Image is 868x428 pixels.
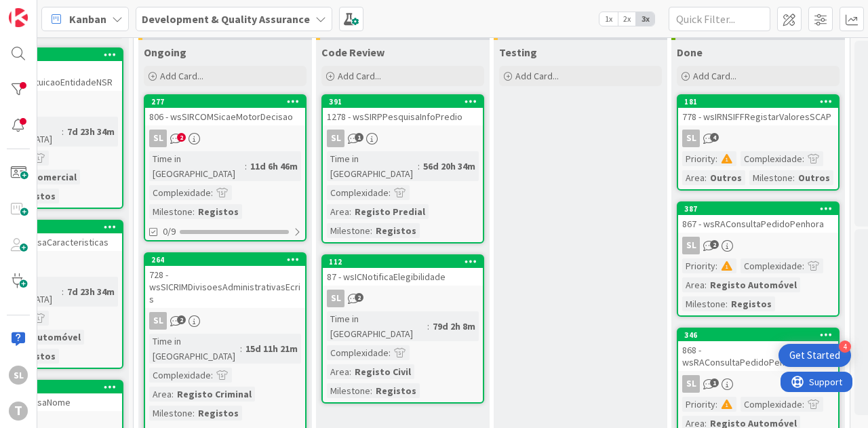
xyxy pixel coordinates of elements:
[705,170,707,185] span: :
[795,170,833,185] div: Outros
[839,341,851,353] div: 4
[389,345,391,360] span: :
[789,349,840,362] div: Get Started
[678,375,838,393] div: SL
[149,387,172,402] div: Area
[327,311,427,341] div: Time in [GEOGRAPHIC_DATA]
[726,296,728,311] span: :
[163,225,176,239] span: 0/9
[327,383,370,398] div: Milestone
[323,130,483,147] div: SL
[327,345,389,360] div: Complexidade
[351,364,414,379] div: Registo Civil
[427,319,429,334] span: :
[678,203,838,215] div: 387
[323,96,483,108] div: 391
[802,258,804,273] span: :
[177,315,186,324] span: 2
[429,319,479,334] div: 79d 2h 8m
[329,97,483,106] div: 391
[677,45,703,59] span: Done
[707,277,800,292] div: Registo Automóvel
[669,7,770,31] input: Quick Filter...
[145,96,305,108] div: 277
[9,366,28,385] div: SL
[69,11,106,27] span: Kanban
[389,185,391,200] span: :
[355,133,363,142] span: 1
[802,151,804,166] span: :
[329,257,483,267] div: 112
[149,312,167,330] div: SL
[323,108,483,125] div: 1278 - wsSIRPPesquisaInfoPredio
[678,237,838,254] div: SL
[707,170,745,185] div: Outros
[149,130,167,147] div: SL
[741,397,802,412] div: Complexidade
[682,258,715,273] div: Priority
[327,151,418,181] div: Time in [GEOGRAPHIC_DATA]
[678,96,838,125] div: 181778 - wsIRNSIFFRegistarValoresSCAP
[149,204,193,219] div: Milestone
[684,204,838,214] div: 387
[351,204,429,219] div: Registo Predial
[323,96,483,125] div: 3911278 - wsSIRPPesquisaInfoPredio
[145,312,305,330] div: SL
[678,96,838,108] div: 181
[145,254,305,266] div: 264
[195,204,242,219] div: Registos
[145,266,305,308] div: 728 - wsSICRIMDivisoesAdministrativasEcris
[145,96,305,125] div: 277806 - wsSIRCOMSicaeMotorDecisao
[321,254,484,404] a: 11287 - wsICNotificaElegibilidadeSLTime in [GEOGRAPHIC_DATA]:79d 2h 8mComplexidade:Area:Registo C...
[715,258,717,273] span: :
[636,12,654,26] span: 3x
[349,204,351,219] span: :
[149,406,193,421] div: Milestone
[418,159,420,174] span: :
[682,277,705,292] div: Area
[144,94,307,241] a: 277806 - wsSIRCOMSicaeMotorDecisaoSLTime in [GEOGRAPHIC_DATA]:11d 6h 46mComplexidade:Milestone:Re...
[678,130,838,147] div: SL
[705,277,707,292] span: :
[682,170,705,185] div: Area
[323,256,483,286] div: 11287 - wsICNotificaElegibilidade
[515,70,559,82] span: Add Card...
[149,368,211,383] div: Complexidade
[327,204,349,219] div: Area
[338,70,381,82] span: Add Card...
[327,130,344,147] div: SL
[149,185,211,200] div: Complexidade
[177,133,186,142] span: 2
[9,402,28,421] div: T
[323,290,483,307] div: SL
[793,170,795,185] span: :
[715,397,717,412] span: :
[9,8,28,27] img: Visit kanbanzone.com
[682,130,700,147] div: SL
[64,124,118,139] div: 7d 23h 34m
[142,12,310,26] b: Development & Quality Assurance
[682,397,715,412] div: Priority
[247,159,301,174] div: 11d 6h 46m
[349,364,351,379] span: :
[145,254,305,308] div: 264728 - wsSICRIMDivisoesAdministrativasEcris
[710,240,719,249] span: 2
[749,170,793,185] div: Milestone
[678,341,838,371] div: 868 - wsRAConsultaPedidoPenhoraInterno
[677,201,840,317] a: 387867 - wsRAConsultaPedidoPenhoraSLPriority:Complexidade:Area:Registo AutomóvelMilestone:Registos
[372,383,420,398] div: Registos
[420,159,479,174] div: 56d 20h 34m
[323,268,483,286] div: 87 - wsICNotificaElegibilidade
[370,223,372,238] span: :
[174,387,255,402] div: Registo Criminal
[144,45,186,59] span: Ongoing
[678,203,838,233] div: 387867 - wsRAConsultaPedidoPenhora
[678,215,838,233] div: 867 - wsRAConsultaPedidoPenhora
[211,185,213,200] span: :
[682,237,700,254] div: SL
[145,108,305,125] div: 806 - wsSIRCOMSicaeMotorDecisao
[802,397,804,412] span: :
[242,341,301,356] div: 15d 11h 21m
[778,344,851,367] div: Open Get Started checklist, remaining modules: 4
[678,108,838,125] div: 778 - wsIRNSIFFRegistarValoresSCAP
